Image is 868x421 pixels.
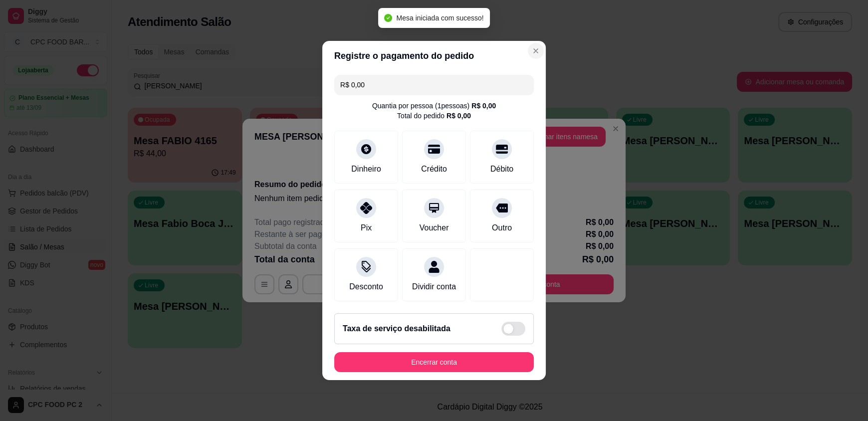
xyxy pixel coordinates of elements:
div: Voucher [420,222,449,234]
span: Mesa iniciada com sucesso! [396,14,483,22]
button: Encerrar conta [334,352,534,372]
div: Total do pedido [397,111,471,121]
div: Pix [361,222,372,234]
input: Ex.: hambúrguer de cordeiro [340,75,528,95]
div: R$ 0,00 [446,111,471,121]
h2: Taxa de serviço desabilitada [343,323,450,335]
div: R$ 0,00 [471,101,496,111]
div: Desconto [349,281,383,293]
button: Close [528,43,544,59]
div: Crédito [421,163,447,175]
span: check-circle [384,14,392,22]
div: Outro [492,222,512,234]
div: Dividir conta [412,281,456,293]
div: Quantia por pessoa ( 1 pessoas) [372,101,496,111]
div: Débito [490,163,513,175]
div: Dinheiro [351,163,381,175]
header: Registre o pagamento do pedido [322,41,546,71]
